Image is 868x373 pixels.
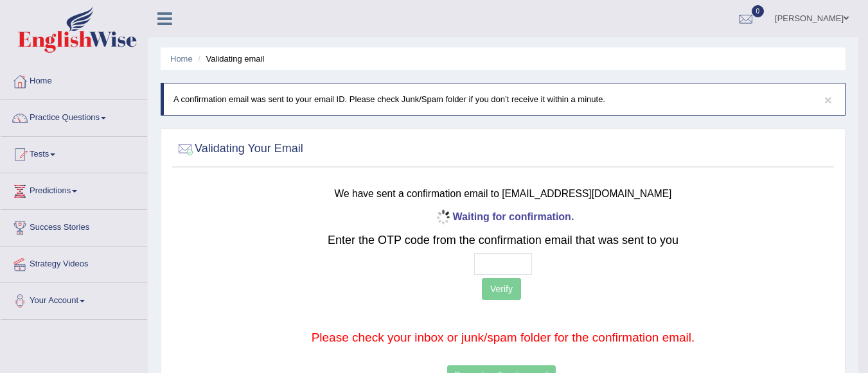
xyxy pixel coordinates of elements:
p: Please check your inbox or junk/spam folder for the confirmation email. [231,329,775,347]
a: Predictions [1,173,147,205]
small: We have sent a confirmation email to [EMAIL_ADDRESS][DOMAIN_NAME] [335,188,672,199]
a: Your Account [1,283,147,315]
a: Strategy Videos [1,247,147,279]
li: Validating email [195,53,264,65]
span: 0 [752,5,765,17]
b: Waiting for confirmation. [432,211,574,222]
h2: Validating Your Email [175,139,303,159]
a: Home [1,64,147,96]
a: Home [170,54,193,64]
a: Tests [1,137,147,169]
button: × [824,93,832,107]
h2: Enter the OTP code from the confirmation email that was sent to you [231,234,775,247]
img: icon-progress-circle-small.gif [432,207,453,228]
a: Practice Questions [1,100,147,132]
div: A confirmation email was sent to your email ID. Please check Junk/Spam folder if you don’t receiv... [161,83,846,116]
a: Success Stories [1,210,147,242]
